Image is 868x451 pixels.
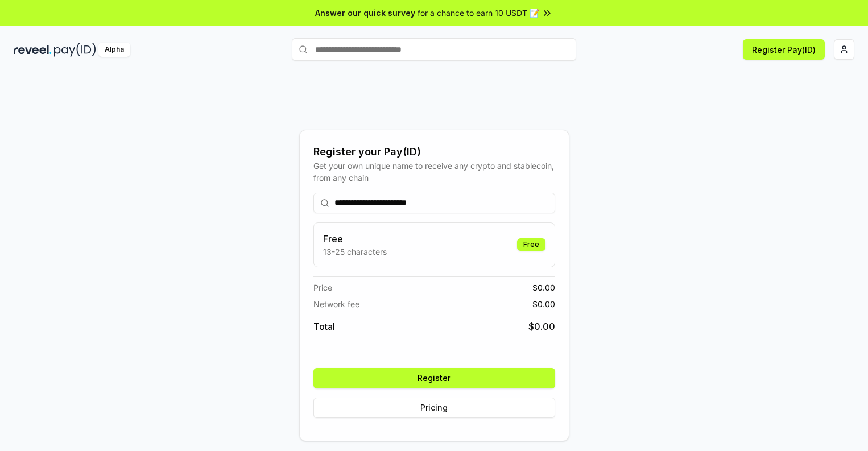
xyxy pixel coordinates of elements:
[532,298,555,310] span: $ 0.00
[323,232,387,246] h3: Free
[315,7,415,19] span: Answer our quick survey
[313,298,359,310] span: Network fee
[14,43,52,57] img: reveel_dark
[528,320,555,333] span: $ 0.00
[313,160,555,184] div: Get your own unique name to receive any crypto and stablecoin, from any chain
[323,246,387,258] p: 13-25 characters
[313,398,555,418] button: Pricing
[418,7,539,19] span: for a chance to earn 10 USDT 📝
[532,282,555,293] span: $ 0.00
[98,43,130,57] div: Alpha
[517,238,545,251] div: Free
[313,368,555,388] button: Register
[313,320,335,333] span: Total
[743,39,825,60] button: Register Pay(ID)
[54,43,96,57] img: pay_id
[313,282,332,293] span: Price
[313,144,555,160] div: Register your Pay(ID)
